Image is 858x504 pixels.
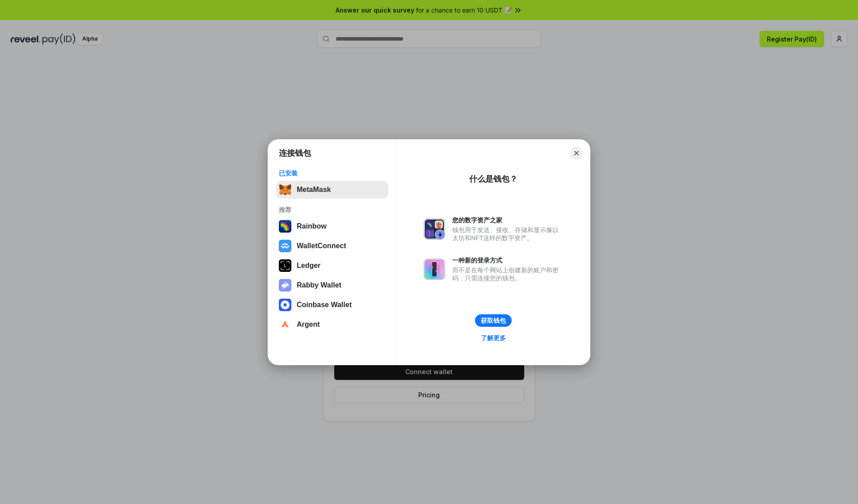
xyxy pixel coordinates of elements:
[276,276,388,294] button: Rabby Wallet
[570,147,583,159] button: Close
[279,169,386,177] div: 已安装
[297,321,320,329] div: Argent
[297,262,320,270] div: Ledger
[279,279,291,292] img: svg+xml,%3Csvg%20xmlns%3D%22http%3A%2F%2Fwww.w3.org%2F2000%2Fsvg%22%20fill%3D%22none%22%20viewBox...
[279,148,311,158] h1: 连接钱包
[279,259,291,272] img: svg+xml,%3Csvg%20xmlns%3D%22http%3A%2F%2Fwww.w3.org%2F2000%2Fsvg%22%20width%3D%2228%22%20height%3...
[279,240,291,252] img: svg+xml,%3Csvg%20width%3D%2228%22%20height%3D%2228%22%20viewBox%3D%220%200%2028%2028%22%20fill%3D...
[481,334,506,342] div: 了解更多
[452,216,563,224] div: 您的数字资产之家
[276,316,388,333] button: Argent
[297,222,327,230] div: Rainbow
[279,206,386,214] div: 推荐
[297,281,341,289] div: Rabby Wallet
[481,317,506,325] div: 获取钱包
[475,314,512,327] button: 获取钱包
[297,186,331,194] div: MetaMask
[276,217,388,235] button: Rainbow
[452,226,563,242] div: 钱包用于发送、接收、存储和显示像以太坊和NFT这样的数字资产。
[452,256,563,264] div: 一种新的登录方式
[279,220,291,233] img: svg+xml,%3Csvg%20width%3D%22120%22%20height%3D%22120%22%20viewBox%3D%220%200%20120%20120%22%20fil...
[276,296,388,314] button: Coinbase Wallet
[297,242,346,250] div: WalletConnect
[297,301,352,309] div: Coinbase Wallet
[276,181,388,199] button: MetaMask
[424,218,445,240] img: svg+xml,%3Csvg%20xmlns%3D%22http%3A%2F%2Fwww.w3.org%2F2000%2Fsvg%22%20fill%3D%22none%22%20viewBox...
[276,257,388,275] button: Ledger
[279,183,291,196] img: svg+xml,%3Csvg%20fill%3D%22none%22%20height%3D%2233%22%20viewBox%3D%220%200%2035%2033%22%20width%...
[424,258,445,280] img: svg+xml,%3Csvg%20xmlns%3D%22http%3A%2F%2Fwww.w3.org%2F2000%2Fsvg%22%20fill%3D%22none%22%20viewBox...
[452,266,563,282] div: 而不是在每个网站上创建新的账户和密码，只需连接您的钱包。
[276,237,388,255] button: WalletConnect
[279,318,291,331] img: svg+xml,%3Csvg%20width%3D%2228%22%20height%3D%2228%22%20viewBox%3D%220%200%2028%2028%22%20fill%3D...
[475,332,511,344] a: 了解更多
[279,299,291,311] img: svg+xml,%3Csvg%20width%3D%2228%22%20height%3D%2228%22%20viewBox%3D%220%200%2028%2028%22%20fill%3D...
[469,174,517,184] div: 什么是钱包？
